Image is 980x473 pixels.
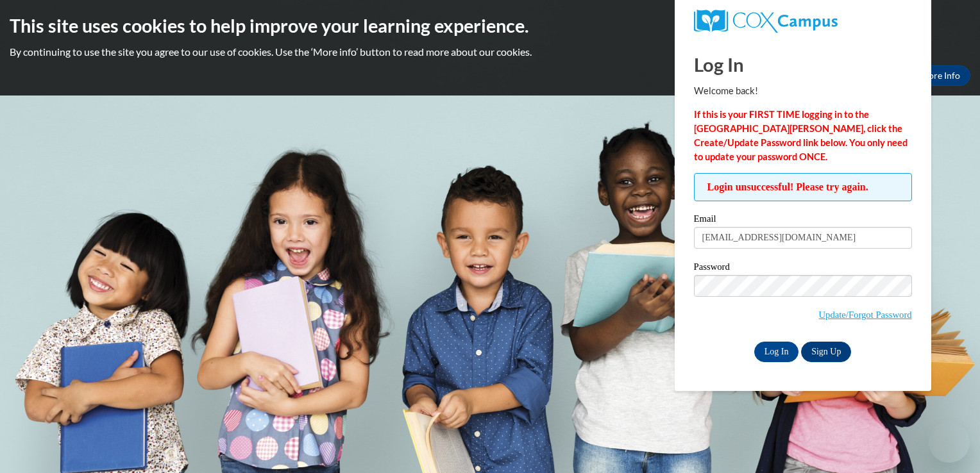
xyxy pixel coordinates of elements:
label: Email [694,214,912,227]
label: Password [694,262,912,275]
span: Login unsuccessful! Please try again. [694,173,912,201]
iframe: Button to launch messaging window [929,422,970,463]
h2: This site uses cookies to help improve your learning experience. [10,13,970,38]
p: Welcome back! [694,84,912,98]
img: COX Campus [694,10,838,33]
a: Sign Up [801,342,851,362]
a: More Info [910,65,970,86]
strong: If this is your FIRST TIME logging in to the [GEOGRAPHIC_DATA][PERSON_NAME], click the Create/Upd... [694,109,908,162]
p: By continuing to use the site you agree to our use of cookies. Use the ‘More info’ button to read... [10,45,970,59]
input: Log In [754,342,799,362]
a: Update/Forgot Password [819,310,912,320]
h1: Log In [694,51,912,78]
a: COX Campus [694,10,912,33]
